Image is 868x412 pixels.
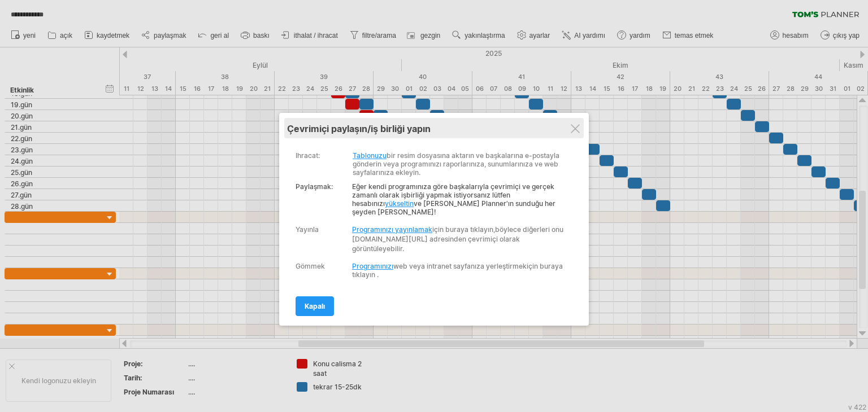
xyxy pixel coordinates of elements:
[352,262,563,279] font: için buraya tıklayın .
[296,262,325,270] font: Gömmek
[305,302,325,310] font: kapalı
[352,262,393,270] a: Programınızı
[352,199,555,216] font: ve [PERSON_NAME] Planner'ın sunduğu her şeyden [PERSON_NAME]!
[432,225,495,234] font: için buraya tıklayın,
[385,199,414,208] a: yükseltin
[353,151,387,160] a: Tablonuzu
[353,151,559,177] font: bir resim dosyasına aktarın ve başkalarına e-postayla gönderin veya programınızı raporlarınıza, s...
[393,262,527,270] font: web veya intranet sayfanıza yerleştirmek
[352,225,432,234] a: Programınızı yayınlamak
[296,182,333,191] font: Paylaşmak:
[296,151,320,160] font: ihracat:
[287,123,431,134] font: çevrimiçi paylaşın/iş birliği yapın
[352,225,563,253] font: böylece diğerleri onu [DOMAIN_NAME][URL] adresinden çevrimiçi olarak görüntüleyebilir.
[296,296,334,316] a: kapalı
[296,225,319,234] font: Yayınla
[352,182,554,208] font: Eğer kendi programınıza göre başkalarıyla çevrimiçi ve gerçek zamanlı olarak işbirliği yapmak ist...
